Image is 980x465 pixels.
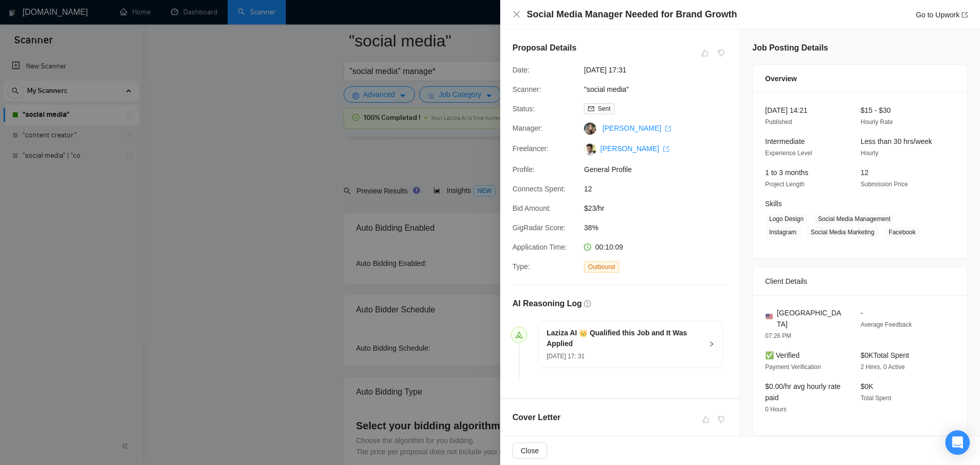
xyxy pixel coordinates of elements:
[584,164,737,175] span: General Profile
[765,118,792,126] span: Published
[765,363,821,371] span: Payment Verification
[861,309,863,317] span: -
[547,353,584,360] span: [DATE] 17: 31
[512,262,530,271] span: Type:
[512,443,547,459] button: Close
[512,204,551,212] span: Bid Amount:
[588,106,594,112] span: mail
[765,406,787,413] span: 0 Hours
[765,267,955,295] div: Client Details
[814,213,894,225] span: Social Media Management
[584,183,737,194] span: 12
[806,227,878,238] span: Social Media Marketing
[516,331,523,338] span: send
[766,313,773,320] img: 🇺🇸
[861,118,893,126] span: Hourly Rate
[765,200,782,208] span: Skills
[861,395,891,402] span: Total Spent
[512,10,521,18] span: close
[861,363,905,371] span: 2 Hires, 0 Active
[584,300,591,307] span: question-circle
[584,64,737,76] span: [DATE] 17:31
[512,243,567,251] span: Application Time:
[765,227,800,238] span: Instagram
[521,445,539,456] span: Close
[765,332,791,339] span: 07:26 PM
[765,150,812,157] span: Experience Level
[512,85,541,93] span: Scanner:
[602,124,671,132] a: [PERSON_NAME] export
[777,307,844,330] span: [GEOGRAPHIC_DATA]
[861,137,932,145] span: Less than 30 hrs/week
[663,146,669,152] span: export
[512,105,535,113] span: Status:
[595,243,623,251] span: 00:10:09
[584,84,737,95] span: "social media"
[861,106,891,114] span: $15 - $30
[885,227,920,238] span: Facebook
[512,42,576,54] h5: Proposal Details
[600,144,669,153] a: [PERSON_NAME] export
[527,8,737,21] h4: Social Media Manager Needed for Brand Growth
[861,181,908,188] span: Submission Price
[512,185,566,193] span: Connects Spent:
[584,222,737,233] span: 38%
[584,243,591,251] span: clock-circle
[584,143,596,156] img: c1bd4XqA1hUiW4wYX3IB9ZP_HwkGjFTGycMjX8GSECQENMsJgzlkn5O9E_np5mqs5i
[512,298,582,310] h5: AI Reasoning Log
[861,321,912,328] span: Average Feedback
[765,181,804,188] span: Project Length
[861,168,869,177] span: 12
[512,66,529,74] span: Date:
[512,10,521,19] button: Close
[512,224,566,232] span: GigRadar Score:
[861,150,878,157] span: Hourly
[765,351,800,359] span: ✅ Verified
[752,42,828,54] h5: Job Posting Details
[598,105,610,112] span: Sent
[861,382,873,390] span: $0K
[765,168,808,177] span: 1 to 3 months
[962,12,968,18] span: export
[765,137,805,145] span: Intermediate
[708,341,715,347] span: right
[665,126,671,132] span: export
[916,11,968,19] a: Go to Upworkexport
[765,106,807,114] span: [DATE] 14:21
[765,213,807,225] span: Logo Design
[861,351,909,359] span: $0K Total Spent
[945,430,970,455] div: Open Intercom Messenger
[584,203,737,214] span: $23/hr
[765,382,841,402] span: $0.00/hr avg hourly rate paid
[765,73,797,84] span: Overview
[547,328,702,349] h5: Laziza AI 👑 Qualified this Job and It Was Applied
[512,165,535,174] span: Profile:
[512,124,543,132] span: Manager:
[512,144,549,153] span: Freelancer:
[584,261,619,273] span: Outbound
[512,411,560,424] h5: Cover Letter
